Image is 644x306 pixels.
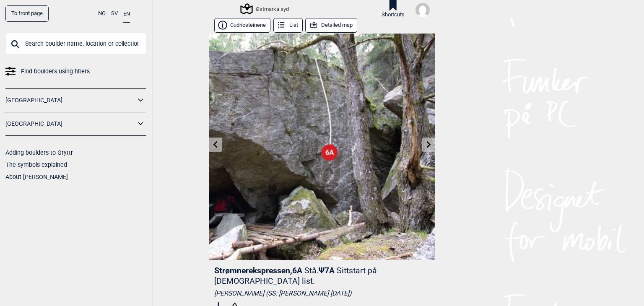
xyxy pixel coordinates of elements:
[5,174,68,180] a: About [PERSON_NAME]
[123,5,130,23] button: EN
[241,4,289,14] div: Østmarka syd
[273,18,303,33] button: List
[5,94,135,106] a: [GEOGRAPHIC_DATA]
[111,5,118,22] button: SV
[5,118,135,130] a: [GEOGRAPHIC_DATA]
[5,161,67,168] a: The symbols explained
[304,266,319,275] p: Stå.
[5,5,49,22] a: To front page
[98,5,106,22] button: NO
[305,18,357,33] button: Detailed map
[214,266,377,286] span: Ψ 7A
[209,34,435,260] img: Stromnerekspressen 211126
[21,65,90,78] span: Find boulders using filters
[214,18,270,33] button: Cudriosteinene
[214,289,430,298] div: [PERSON_NAME] (SS: [PERSON_NAME] [DATE])
[214,266,377,286] p: Sittstart på [DEMOGRAPHIC_DATA] list.
[214,266,302,275] span: Strømnerekspressen , 6A
[5,149,73,156] a: Adding boulders to Gryttr
[415,3,430,17] img: User fallback1
[5,33,146,54] input: Search boulder name, location or collection
[5,65,146,78] a: Find boulders using filters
